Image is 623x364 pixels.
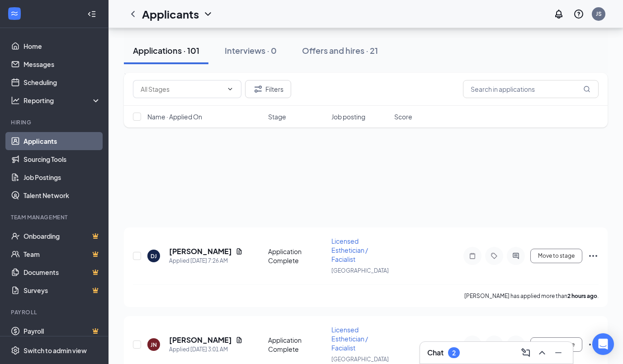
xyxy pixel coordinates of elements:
[11,96,20,105] svg: Analysis
[236,248,243,255] svg: Document
[24,263,101,281] a: DocumentsCrown
[253,84,264,95] svg: Filter
[551,345,566,360] button: Minimize
[519,345,533,360] button: ComposeMessage
[583,85,590,93] svg: MagnifyingGlass
[24,245,101,263] a: TeamCrown
[225,45,277,56] div: Interviews · 0
[573,9,584,19] svg: QuestionInfo
[236,336,243,344] svg: Document
[141,84,223,94] input: All Stages
[24,186,101,204] a: Talent Network
[11,213,99,221] div: Team Management
[427,348,444,358] h3: Chat
[24,37,101,55] a: Home
[567,293,597,299] b: 2 hours ago
[169,335,232,345] h5: [PERSON_NAME]
[520,347,531,358] svg: ComposeMessage
[530,249,582,263] button: Move to stage
[394,112,412,121] span: Score
[24,281,101,299] a: SurveysCrown
[331,326,368,352] span: Licensed Esthetician / Facialist
[24,168,101,186] a: Job Postings
[537,347,547,358] svg: ChevronUp
[151,341,157,349] div: JN
[268,247,326,265] div: Application Complete
[588,251,599,261] svg: Ellipses
[467,341,478,348] svg: Note
[127,9,138,19] svg: ChevronLeft
[227,85,234,93] svg: ChevronDown
[467,252,478,260] svg: Note
[11,118,99,126] div: Hiring
[24,55,101,73] a: Messages
[588,339,599,350] svg: Ellipses
[489,252,500,260] svg: Tag
[268,336,326,354] div: Application Complete
[245,80,291,98] button: Filter Filters
[510,341,521,348] svg: ActiveChat
[331,356,389,363] span: [GEOGRAPHIC_DATA]
[452,349,456,357] div: 2
[302,45,378,56] div: Offers and hires · 21
[331,237,368,263] span: Licensed Esthetician / Facialist
[169,345,243,354] div: Applied [DATE] 3:01 AM
[464,292,599,300] p: [PERSON_NAME] has applied more than .
[530,337,582,352] button: Move to stage
[463,80,599,98] input: Search in applications
[553,347,564,358] svg: Minimize
[592,333,614,355] div: Open Intercom Messenger
[510,252,521,260] svg: ActiveChat
[24,132,101,150] a: Applicants
[147,112,202,121] span: Name · Applied On
[535,345,549,360] button: ChevronUp
[10,9,19,18] svg: WorkstreamLogo
[24,322,101,340] a: PayrollCrown
[142,6,199,22] h1: Applicants
[268,112,286,121] span: Stage
[151,252,157,260] div: DJ
[489,341,500,348] svg: Tag
[133,45,199,56] div: Applications · 101
[24,346,87,355] div: Switch to admin view
[169,246,232,256] h5: [PERSON_NAME]
[203,9,213,19] svg: ChevronDown
[24,96,101,105] div: Reporting
[553,9,564,19] svg: Notifications
[169,256,243,265] div: Applied [DATE] 7:26 AM
[11,308,99,316] div: Payroll
[11,346,20,355] svg: Settings
[24,227,101,245] a: OnboardingCrown
[87,9,96,19] svg: Collapse
[331,112,365,121] span: Job posting
[331,267,389,274] span: [GEOGRAPHIC_DATA]
[24,150,101,168] a: Sourcing Tools
[24,73,101,91] a: Scheduling
[596,10,602,18] div: JS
